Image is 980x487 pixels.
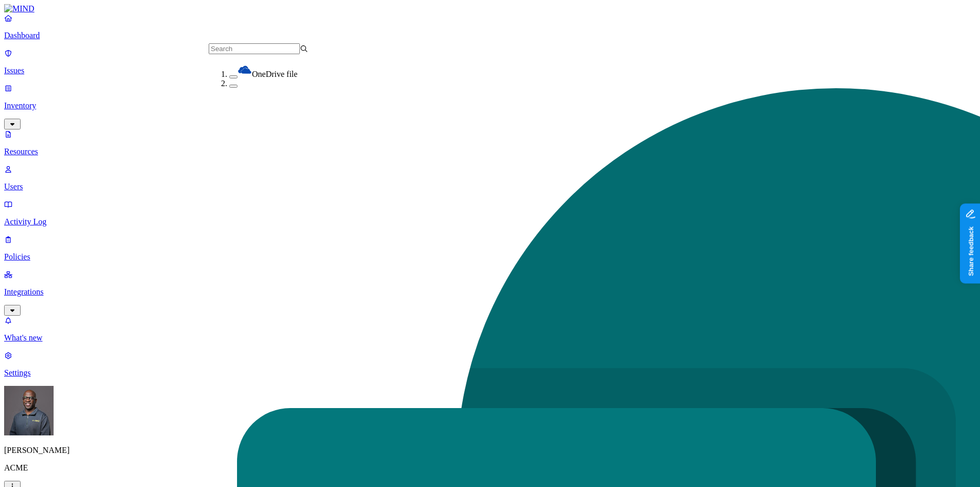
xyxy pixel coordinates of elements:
p: Users [4,182,976,191]
p: [PERSON_NAME] [4,446,976,455]
a: Dashboard [4,13,976,40]
p: Inventory [4,101,976,110]
a: Issues [4,48,976,75]
a: Policies [4,235,976,262]
p: Resources [4,147,976,156]
a: MIND [4,4,976,13]
p: Integrations [4,287,976,297]
img: MIND [4,4,35,13]
p: Dashboard [4,31,976,40]
a: What's new [4,316,976,343]
a: Activity Log [4,200,976,226]
a: Resources [4,129,976,156]
p: What's new [4,333,976,343]
img: Gregory Thomas [4,386,54,435]
a: Settings [4,351,976,378]
span: OneDrive file [252,70,297,78]
p: ACME [4,463,976,473]
a: Inventory [4,84,976,128]
img: onedrive [238,62,252,77]
p: Policies [4,252,976,262]
input: Search [209,43,300,54]
p: Settings [4,368,976,378]
p: Activity Log [4,217,976,226]
p: Issues [4,66,976,75]
a: Integrations [4,270,976,314]
a: Users [4,165,976,191]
